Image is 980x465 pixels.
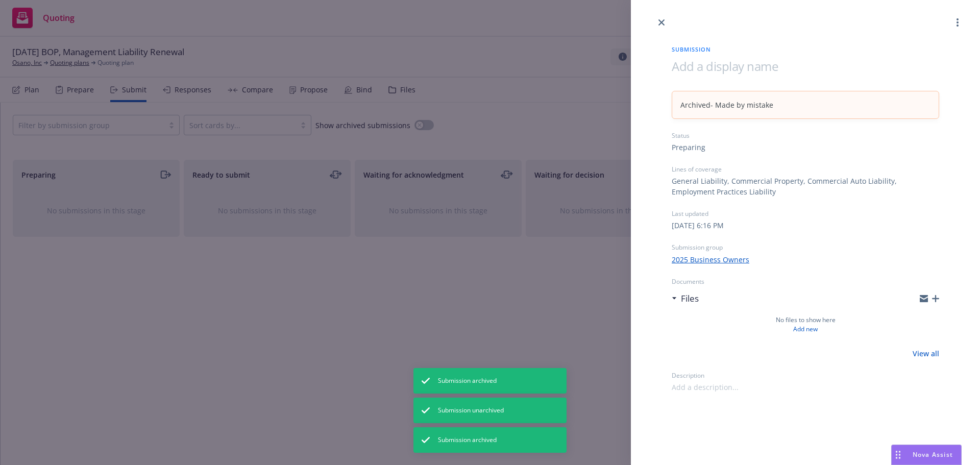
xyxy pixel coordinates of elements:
div: Preparing [672,142,705,153]
div: [DATE] 6:16 PM [672,220,724,231]
span: No files to show here [776,315,836,325]
div: Status [672,131,939,140]
a: close [655,16,668,29]
div: Archived - Made by mistake [680,100,930,110]
span: Nova Assist [913,450,953,459]
div: Submission group [672,243,939,252]
button: Nova Assist [891,445,962,465]
h3: Files [681,292,699,305]
span: Submission archived [438,435,497,445]
span: Submission unarchived [438,406,504,415]
div: Drag to move [892,445,904,464]
a: more [951,16,964,29]
div: Description [672,371,939,380]
a: 2025 Business Owners [672,254,749,265]
div: Last updated [672,209,939,218]
a: View all [913,348,939,359]
div: Documents [672,277,939,286]
a: Add new [793,325,818,334]
div: General Liability, Commercial Property, Commercial Auto Liability, Employment Practices Liability [672,176,939,197]
div: Files [672,292,699,305]
span: Submission [672,45,939,54]
span: Submission archived [438,376,497,385]
div: Lines of coverage [672,165,939,174]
